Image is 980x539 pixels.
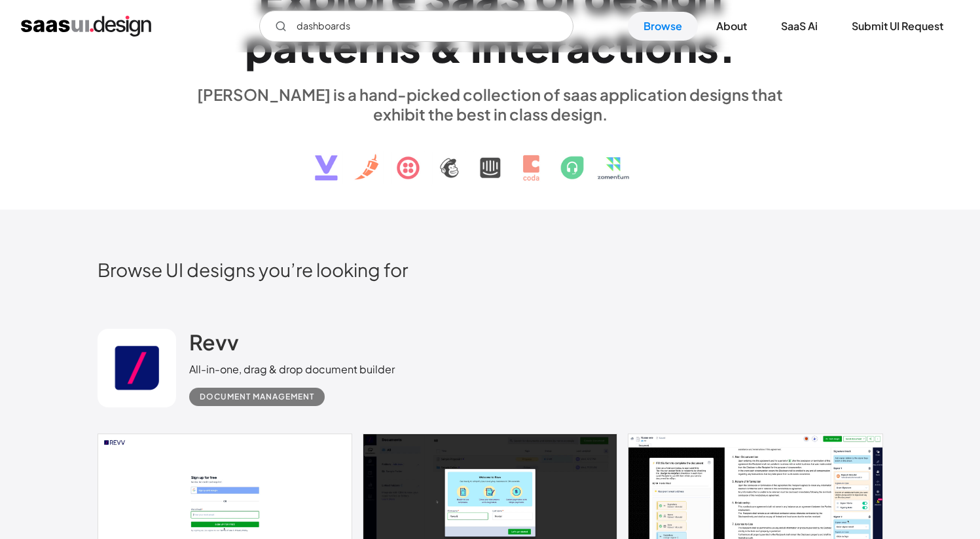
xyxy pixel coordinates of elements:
div: a [273,21,297,71]
div: t [315,21,333,71]
h2: Revv [189,329,239,355]
div: i [471,21,482,71]
img: text, icon, saas logo [292,124,689,192]
div: [PERSON_NAME] is a hand-picked collection of saas application designs that exhibit the best in cl... [189,84,791,124]
div: o [645,21,672,71]
div: s [697,21,719,71]
div: r [550,21,566,71]
div: All-in-one, drag & drop document builder [189,362,395,377]
div: . [719,21,736,71]
a: SaaS Ai [765,12,833,41]
div: i [634,21,645,71]
div: n [672,21,697,71]
div: p [245,21,273,71]
h2: Browse UI designs you’re looking for [98,258,883,281]
div: e [524,21,550,71]
div: t [616,21,634,71]
div: t [507,21,524,71]
a: Revv [189,329,239,362]
div: n [374,21,399,71]
div: c [590,21,616,71]
div: a [566,21,590,71]
input: Search UI designs you're looking for... [259,10,573,42]
div: t [297,21,315,71]
div: n [482,21,507,71]
div: s [399,21,421,71]
div: e [333,21,358,71]
a: Browse [628,12,698,41]
div: Document Management [200,389,314,405]
a: About [700,12,763,41]
a: Submit UI Request [836,12,959,41]
div: & [429,21,463,71]
a: home [21,16,151,37]
form: Email Form [259,10,573,42]
div: r [358,21,374,71]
